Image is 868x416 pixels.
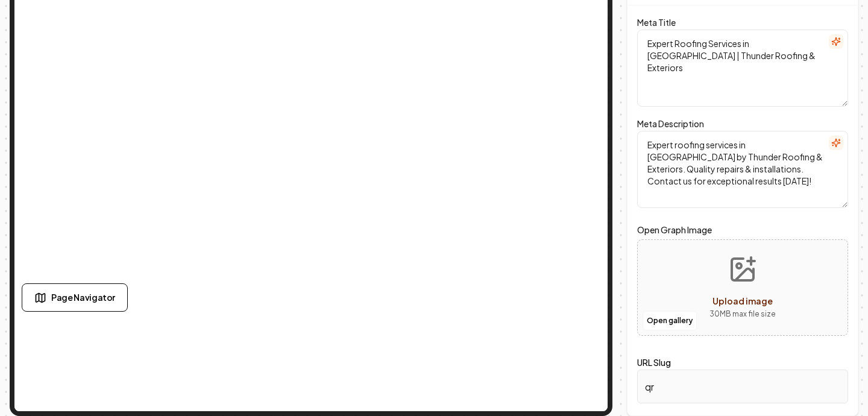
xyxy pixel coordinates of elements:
label: Open Graph Image [637,222,848,237]
label: Meta Title [637,17,676,28]
p: 30 MB max file size [709,308,776,320]
button: Page Navigator [22,283,128,312]
button: Upload image [700,245,785,330]
label: URL Slug [637,357,671,368]
span: Page Navigator [51,291,115,304]
button: Open gallery [643,311,697,330]
label: Meta Description [637,118,704,129]
span: Upload image [712,295,773,306]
